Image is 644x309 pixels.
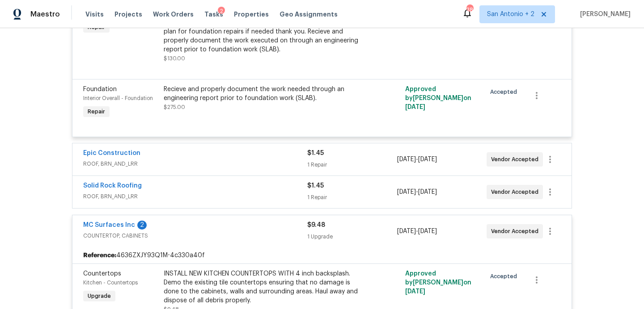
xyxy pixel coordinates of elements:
span: Maestro [30,10,60,19]
span: Tasks [204,11,223,17]
a: Solid Rock Roofing [83,183,142,189]
span: - [397,188,437,196]
span: COUNTERTOP, CABINETS [83,231,307,240]
div: Recieve and properly document the work needed through an engineering report prior to foundation w... [164,85,360,103]
span: [DATE] [405,288,425,295]
span: - [397,155,437,164]
span: Interior Overall - Foundation [83,96,153,101]
span: Repair [84,107,109,116]
span: Kitchen - Countertops [83,280,138,285]
span: [DATE] [397,156,416,163]
b: Reference: [83,251,116,260]
span: Vendor Accepted [491,155,542,164]
span: Approved by [PERSON_NAME] on [405,271,471,295]
div: 1 Repair [307,193,397,202]
span: $9.48 [307,222,325,228]
div: 4636ZXJY93Q1M-4c330a40f [72,247,572,263]
span: $130.00 [164,56,185,61]
span: Visits [85,10,104,19]
span: Properties [234,10,269,19]
span: [PERSON_NAME] [576,10,631,19]
span: Approved by [PERSON_NAME] on [405,86,471,110]
div: 1 Upgrade [307,232,397,241]
a: MC Surfaces Inc [83,222,135,228]
span: ROOF, BRN_AND_LRR [83,192,307,201]
div: 2 [218,7,225,16]
span: [DATE] [418,156,437,163]
span: ROOF, BRN_AND_LRR [83,159,307,168]
span: San Antonio + 2 [487,10,534,19]
span: - [397,227,437,236]
span: [DATE] [397,189,416,195]
span: $275.00 [164,104,185,110]
span: Vendor Accepted [491,188,542,196]
span: Countertops [83,271,121,277]
div: 2 [137,221,147,230]
span: Foundation [83,86,117,92]
span: $1.45 [307,150,324,156]
div: 38 [466,5,473,14]
span: Work Orders [153,10,194,19]
span: [DATE] [397,228,416,234]
div: 1 Repair [307,160,397,169]
span: Projects [114,10,142,19]
span: [DATE] [418,189,437,195]
span: Geo Assignments [280,10,338,19]
span: $1.45 [307,183,324,189]
span: [DATE] [418,228,437,234]
span: [DATE] [405,104,425,110]
span: Upgrade [84,292,114,301]
div: INSTALL NEW KITCHEN COUNTERTOPS WITH 4 inch backsplash. Demo the existing tile countertops ensuri... [164,269,360,305]
span: Accepted [490,272,521,281]
span: Vendor Accepted [491,227,542,236]
a: Epic Construction [83,150,140,156]
span: Accepted [490,88,521,96]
